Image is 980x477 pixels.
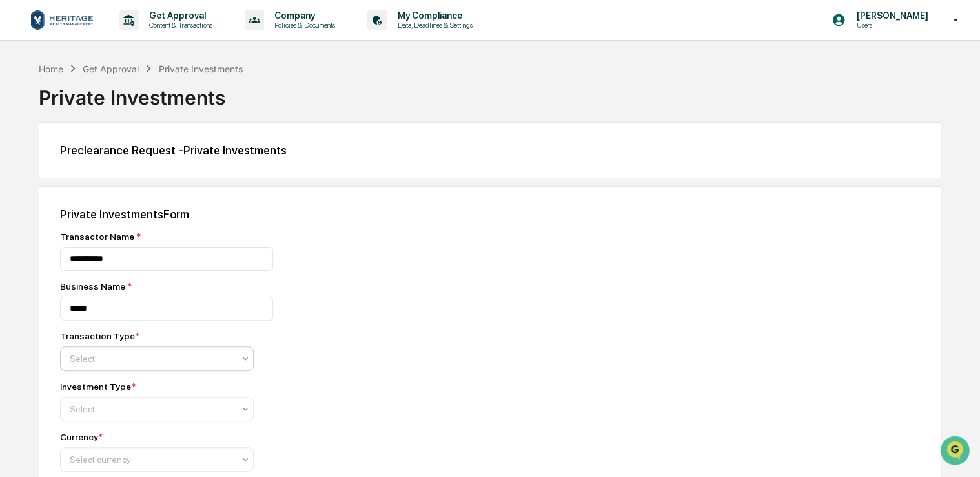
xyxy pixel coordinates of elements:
div: Preclearance Request - Private Investments [60,143,920,157]
div: 🗄️ [94,164,104,175]
a: 🖐️Preclearance [8,158,88,181]
div: Start new chat [44,99,212,112]
span: Data Lookup [26,187,81,200]
p: My Compliance [387,10,479,21]
p: Get Approval [139,10,219,21]
p: Policies & Documents [264,21,342,30]
p: Data, Deadlines & Settings [387,21,479,30]
div: 🔎 [13,189,23,199]
div: Get Approval [83,63,139,74]
img: logo [31,10,93,31]
input: Clear [34,59,213,72]
p: Content & Transactions [139,21,219,30]
div: Home [39,63,63,74]
p: How can we help? [13,27,235,48]
div: Private Investments [39,76,941,109]
a: Powered byPylon [91,218,156,229]
iframe: Open customer support [939,434,974,469]
div: 🖐️ [13,164,23,175]
a: 🔎Data Lookup [8,182,87,206]
div: Currency [60,432,103,442]
button: Start new chat [219,103,235,118]
span: Attestations [107,163,160,176]
img: 1746055101610-c473b297-6a78-478c-a979-82029cc54cd1 [13,99,36,122]
p: Company [264,10,342,21]
a: 🗄️Attestations [88,158,165,181]
div: Private Investments [159,63,243,74]
div: Investment Type [60,381,136,392]
div: Transactor Name [60,231,512,242]
div: Private Investments Form [60,207,920,221]
span: Preclearance [26,163,83,176]
p: [PERSON_NAME] [846,10,934,21]
div: Transaction Type [60,331,139,341]
div: Business Name [60,281,512,291]
p: Users [846,21,934,30]
div: We're available if you need us! [44,112,163,122]
span: Pylon [128,219,156,229]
